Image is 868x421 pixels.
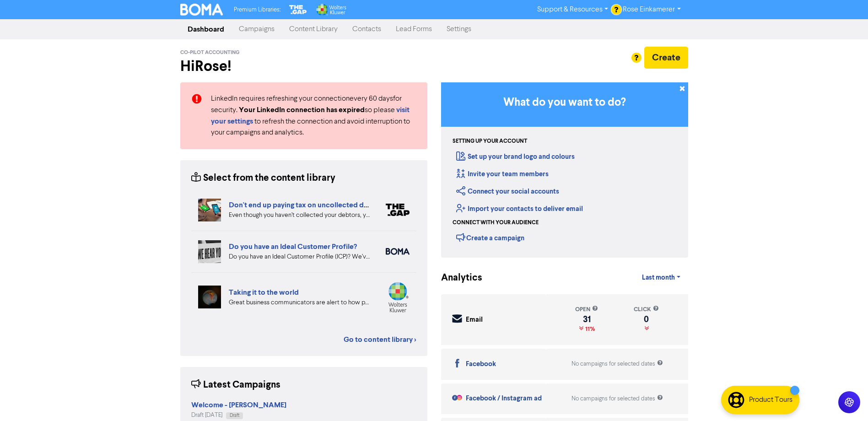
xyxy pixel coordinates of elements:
[642,274,675,282] span: Last month
[453,137,527,146] div: Setting up your account
[239,105,365,114] strong: Your LinkedIn connection has expired
[530,2,615,17] a: Support & Resources
[229,252,372,262] div: Do you have an Ideal Customer Profile (ICP)? We’ve got advice on five key elements to include in ...
[229,298,372,308] div: Great business communicators are alert to how people respond to what they have to say and are pre...
[575,305,598,314] div: open
[386,282,410,313] img: wolters_kluwer
[229,210,372,220] div: Even though you haven’t collected your debtors, you still have to pay tax on them. This is becaus...
[439,20,479,38] a: Settings
[466,394,542,404] div: Facebook / Instagram ad
[571,394,663,403] div: No campaigns for selected dates
[344,334,416,345] a: Go to content library >
[456,205,583,213] a: Import your contacts to deliver email
[191,171,335,185] div: Select from the content library
[191,378,280,392] div: Latest Campaigns
[455,96,674,109] h3: What do you want to do?
[635,269,688,287] a: Last month
[753,322,868,421] iframe: Chat Widget
[230,413,239,418] span: Draft
[575,316,598,323] div: 31
[388,20,439,38] a: Lead Forms
[386,248,410,255] img: boma
[644,47,688,69] button: Create
[191,402,286,409] a: Welcome - [PERSON_NAME]
[229,288,299,297] a: Taking it to the world
[571,360,663,368] div: No campaigns for selected dates
[234,7,280,13] span: Premium Libraries:
[229,242,357,251] a: Do you have an Ideal Customer Profile?
[204,93,423,138] div: LinkedIn requires refreshing your connection every 60 days for security. so please to refresh the...
[345,20,388,38] a: Contacts
[466,359,496,370] div: Facebook
[453,219,539,227] div: Connect with your audience
[456,152,575,161] a: Set up your brand logo and colours
[466,315,483,325] div: Email
[191,411,286,420] div: Draft [DATE]
[456,170,549,178] a: Invite your team members
[441,82,688,258] div: Getting Started in BOMA
[583,325,595,333] span: 11%
[180,20,232,38] a: Dashboard
[229,200,388,210] a: Don't end up paying tax on uncollected debtors!
[180,58,427,75] h2: Hi Rose !
[232,20,282,38] a: Campaigns
[456,231,524,244] div: Create a campaign
[456,187,559,196] a: Connect your social accounts
[615,2,688,17] a: Rose Einkamerer
[634,316,659,323] div: 0
[441,271,471,285] div: Analytics
[191,400,286,410] strong: Welcome - [PERSON_NAME]
[386,204,410,216] img: thegap
[315,4,346,16] img: Wolters Kluwer
[211,107,410,125] a: visit your settings
[288,4,308,16] img: The Gap
[634,305,659,314] div: click
[180,49,240,56] span: Co-Pilot Accounting
[180,4,223,16] img: BOMA Logo
[282,20,345,38] a: Content Library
